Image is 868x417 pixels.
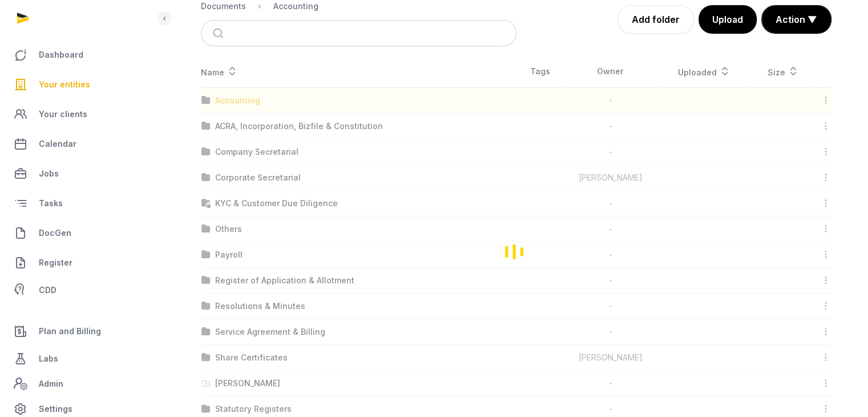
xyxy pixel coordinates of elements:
[9,318,155,345] a: Plan and Billing
[9,279,155,302] a: CDD
[9,372,155,395] a: Admin
[9,190,155,217] a: Tasks
[9,249,155,276] a: Register
[39,283,56,297] span: CDD
[39,48,83,62] span: Dashboard
[9,41,155,69] a: Dashboard
[39,137,76,151] span: Calendar
[39,402,72,416] span: Settings
[39,256,72,270] span: Register
[762,6,831,33] button: Action ▼
[201,1,246,12] div: Documents
[9,130,155,158] a: Calendar
[9,71,155,98] a: Your entities
[39,78,90,91] span: Your entities
[39,324,101,338] span: Plan and Billing
[39,197,63,210] span: Tasks
[39,377,63,391] span: Admin
[699,5,757,34] button: Upload
[39,167,59,181] span: Jobs
[39,352,58,366] span: Labs
[9,345,155,372] a: Labs
[206,21,233,46] button: Submit
[39,107,87,121] span: Your clients
[9,219,155,247] a: DocGen
[9,160,155,187] a: Jobs
[273,1,318,12] div: Accounting
[39,226,71,240] span: DocGen
[9,101,155,128] a: Your clients
[617,5,694,34] a: Add folder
